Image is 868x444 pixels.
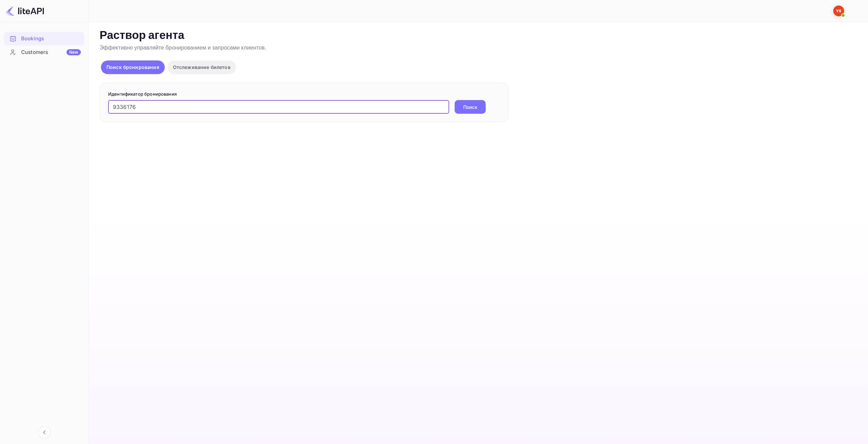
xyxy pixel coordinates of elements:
[833,5,844,16] img: Служба Поддержки Яндекса
[100,44,266,52] ya-tr-span: Эффективно управляйте бронированием и запросами клиентов.
[100,28,185,43] ya-tr-span: Раствор агента
[4,32,84,45] a: Bookings
[67,49,81,55] div: New
[4,32,84,45] div: Bookings
[173,64,231,70] ya-tr-span: Отслеживание билетов
[21,48,81,56] div: Customers
[5,5,44,16] img: Логотип LiteAPI
[108,91,177,97] ya-tr-span: Идентификатор бронирования
[21,35,81,43] div: Bookings
[455,100,486,114] button: Поиск
[463,103,477,111] ya-tr-span: Поиск
[38,426,50,439] button: Свернуть навигацию
[108,100,449,114] input: Введите идентификатор бронирования (например, 63782194)
[4,46,84,58] a: CustomersNew
[4,46,84,59] div: CustomersNew
[106,64,159,70] ya-tr-span: Поиск бронирования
